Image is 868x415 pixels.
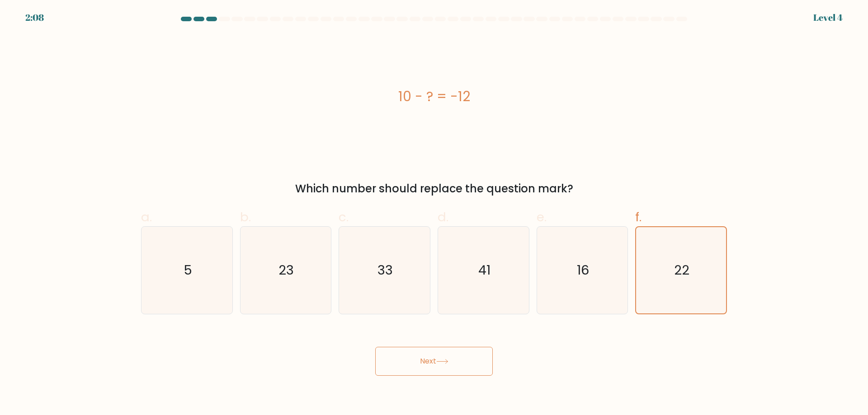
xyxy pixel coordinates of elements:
text: 33 [378,261,393,279]
span: e. [537,208,547,226]
div: Which number should replace the question mark? [146,181,722,197]
button: Next [375,347,493,376]
span: b. [240,208,251,226]
text: 16 [577,261,589,279]
span: d. [438,208,448,226]
text: 22 [675,261,690,279]
text: 5 [184,261,192,279]
div: Level 4 [813,11,843,24]
text: 41 [478,261,491,279]
div: 2:08 [25,11,44,24]
div: 10 - ? = -12 [141,86,727,107]
span: c. [339,208,349,226]
text: 23 [279,261,294,279]
span: f. [635,208,642,226]
span: a. [141,208,152,226]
